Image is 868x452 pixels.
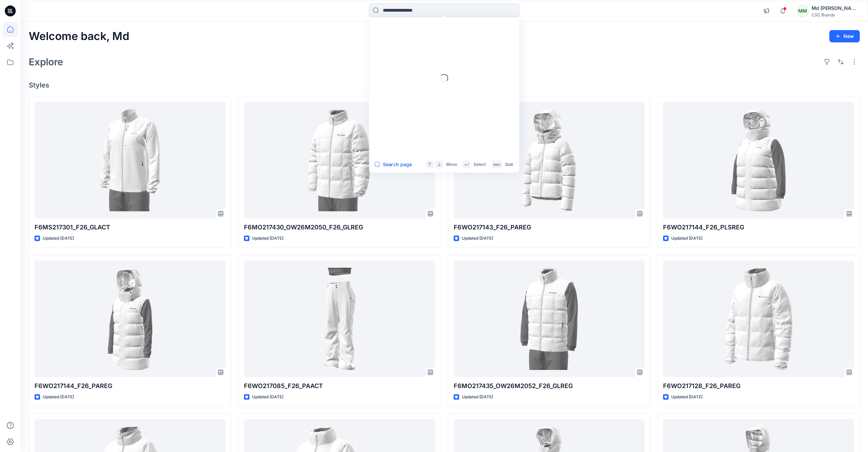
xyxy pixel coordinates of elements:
h4: Styles [29,81,860,89]
p: esc [493,161,501,168]
a: F6WO217144_F26_PLSREG [663,102,854,218]
a: F6WO217143_F26_PAREG [454,102,645,218]
p: Select [474,161,486,168]
p: Updated [DATE] [671,394,702,401]
p: Updated [DATE] [43,394,74,401]
div: Md [PERSON_NAME] [812,4,859,12]
a: F6WO217128_F26_PAREG [663,261,854,377]
p: F6WO217128_F26_PAREG [663,381,854,391]
button: New [829,30,860,42]
a: F6WO217144_F26_PAREG [35,261,225,377]
p: Updated [DATE] [43,235,74,242]
h2: Welcome back, Md [29,30,129,43]
p: F6WO217143_F26_PAREG [454,223,645,232]
div: CSC Brands [812,12,859,17]
p: Updated [DATE] [462,235,493,242]
button: Search page [375,160,412,169]
p: F6MO217435_OW26M2052_F26_GLREG [454,381,645,391]
p: Updated [DATE] [252,235,283,242]
p: Updated [DATE] [462,394,493,401]
p: Updated [DATE] [252,394,283,401]
p: F6WO217085_F26_PAACT [244,381,435,391]
p: F6WO217144_F26_PAREG [35,381,225,391]
a: F6WO217085_F26_PAACT [244,261,435,377]
p: Quit [505,161,513,168]
div: MM [796,5,809,17]
a: F6MO217435_OW26M2052_F26_GLREG [454,261,645,377]
h2: Explore [29,56,63,67]
a: F6MS217301_F26_GLACT [35,102,225,218]
p: F6MO217430_OW26M2050_F26_GLREG [244,223,435,232]
a: F6MO217430_OW26M2050_F26_GLREG [244,102,435,218]
p: F6MS217301_F26_GLACT [35,223,225,232]
p: Move [446,161,457,168]
p: Updated [DATE] [671,235,702,242]
p: F6WO217144_F26_PLSREG [663,223,854,232]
